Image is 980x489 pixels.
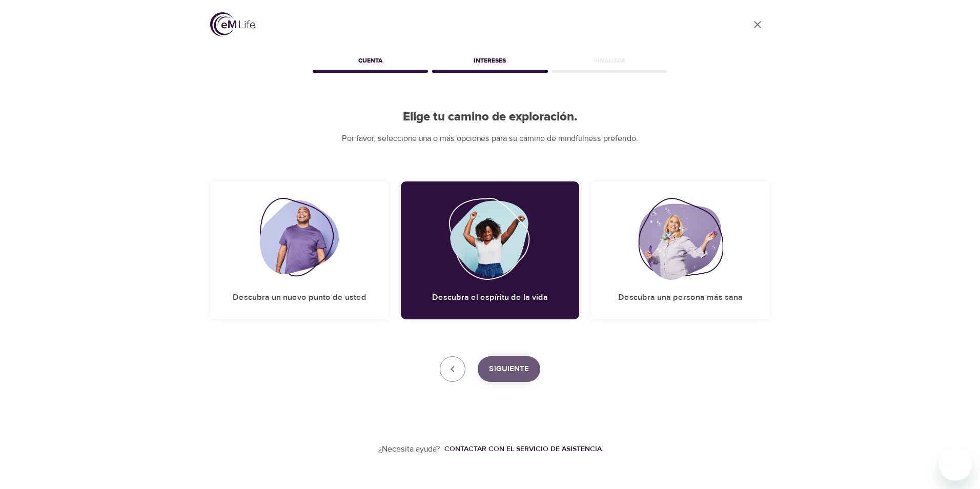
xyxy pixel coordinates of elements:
img: logo [210,12,255,36]
img: Descubra un nuevo punto de usted [260,198,339,280]
p: Por favor, seleccione una o más opciones para su camino de mindfulness preferido. [210,133,770,145]
span: Siguiente [489,362,529,376]
h5: Descubra un nuevo punto de usted [233,292,366,303]
div: Descubra una persona más sanaDescubra una persona más sana [591,181,770,319]
a: Contactar con el servicio de asistencia [440,444,602,454]
h2: Elige tu camino de exploración. [210,110,770,125]
h5: Descubra una persona más sana [618,292,743,303]
div: Descubra el espíritu de la vidaDescubra el espíritu de la vida [401,181,579,319]
h5: Descubra el espíritu de la vida [432,292,548,303]
iframe: Botón para iniciar la ventana de mensajería [939,448,972,481]
a: close [745,12,770,37]
img: Descubra el espíritu de la vida [448,198,532,280]
button: Siguiente [478,356,540,382]
p: ¿Necesita ayuda? [378,443,440,455]
div: Contactar con el servicio de asistencia [444,444,602,454]
div: Descubra un nuevo punto de ustedDescubra un nuevo punto de usted [210,181,389,319]
img: Descubra una persona más sana [638,198,723,280]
